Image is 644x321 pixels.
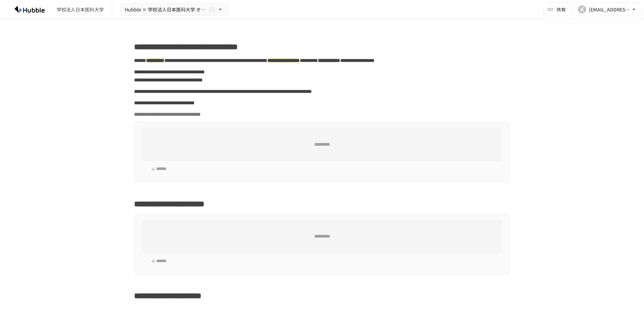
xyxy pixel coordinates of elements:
div: K [578,5,586,13]
button: K[EMAIL_ADDRESS][DOMAIN_NAME] [574,3,641,16]
img: HzDRNkGCf7KYO4GfwKnzITak6oVsp5RHeZBEM1dQFiQ [8,4,51,15]
span: 共有 [556,6,566,13]
div: 学校法人日本医科大学 [57,6,104,13]
button: 共有 [543,3,571,16]
div: [EMAIL_ADDRESS][DOMAIN_NAME] [589,5,631,14]
span: Hubble × 学校法人日本医科大学 オンボーディングプロジェクト [125,5,207,14]
button: Hubble × 学校法人日本医科大学 オンボーディングプロジェクト [120,3,228,16]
